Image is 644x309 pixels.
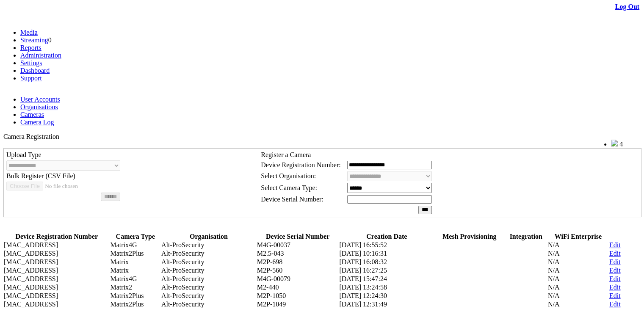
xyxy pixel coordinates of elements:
[20,44,41,51] a: Reports
[261,151,311,158] span: Register a Camera
[20,29,38,36] a: Media
[6,172,75,179] span: Bulk Register (CSV File)
[339,283,434,292] td: [DATE] 13:24:58
[161,241,257,249] td: Alt-ProSecurity
[339,241,434,249] td: [DATE] 16:55:52
[261,184,317,191] span: Select Camera Type:
[619,141,623,148] span: 4
[339,266,434,275] td: [DATE] 16:27:25
[609,250,621,257] a: Edit
[110,292,161,300] td: Matrix2Plus
[3,133,59,140] span: Camera Registration
[257,300,339,309] td: M2P-1049
[190,233,228,240] span: Organisation
[20,111,44,118] a: Cameras
[257,232,339,241] th: Device Serial Number
[261,172,316,179] span: Select Organisation:
[257,275,339,283] td: M4G-00079
[434,232,504,241] th: Mesh Provisioning
[3,292,110,300] td: [MAC_ADDRESS]
[609,267,621,274] a: Edit
[339,258,434,266] td: [DATE] 16:08:32
[257,292,339,300] td: M2P-1050
[609,258,621,265] a: Edit
[3,241,110,249] td: [MAC_ADDRESS]
[6,151,41,158] span: Upload Type
[3,266,110,275] td: [MAC_ADDRESS]
[261,196,323,203] span: Device Serial Number:
[161,275,257,283] td: Alt-ProSecurity
[110,275,161,283] td: Matrix4G
[110,249,161,258] td: Matrix2Plus
[161,258,257,266] td: Alt-ProSecurity
[609,292,621,299] a: Edit
[257,241,339,249] td: M4G-00037
[548,284,560,291] span: N/A
[3,283,110,292] td: [MAC_ADDRESS]
[609,301,621,308] a: Edit
[615,3,639,10] a: Log Out
[548,301,560,308] span: N/A
[548,267,560,274] span: N/A
[3,232,110,241] th: Device Registration Number
[110,241,161,249] td: Matrix4G
[20,103,58,110] a: Organisations
[257,258,339,266] td: M2P-698
[339,232,434,241] th: Creation Date
[48,36,52,44] span: 0
[257,249,339,258] td: M2.5-043
[548,275,560,282] span: N/A
[3,275,110,283] td: [MAC_ADDRESS]
[20,67,50,74] a: Dashboard
[20,74,42,82] a: Support
[110,283,161,292] td: Matrix2
[3,258,110,266] td: [MAC_ADDRESS]
[548,241,560,248] span: N/A
[161,300,257,309] td: Alt-ProSecurity
[20,36,48,44] a: Streaming
[161,266,257,275] td: Alt-ProSecurity
[339,300,434,309] td: [DATE] 12:31:49
[20,96,60,103] a: User Accounts
[161,249,257,258] td: Alt-ProSecurity
[257,283,339,292] td: M2-440
[609,275,621,282] a: Edit
[3,300,110,309] td: [MAC_ADDRESS]
[20,59,42,66] a: Settings
[548,250,560,257] span: N/A
[110,258,161,266] td: Matrix
[548,258,560,265] span: N/A
[161,283,257,292] td: Alt-ProSecurity
[110,232,161,241] th: Camera Type
[261,161,340,168] span: Device Registration Number:
[339,292,434,300] td: [DATE] 12:24:30
[3,249,110,258] td: [MAC_ADDRESS]
[609,241,621,248] a: Edit
[161,292,257,300] td: Alt-ProSecurity
[20,52,61,59] a: Administration
[257,266,339,275] td: M2P-560
[110,300,161,309] td: Matrix2Plus
[504,232,547,241] th: Integration
[110,266,161,275] td: Matrix
[547,232,609,241] th: WiFi Enterprise
[497,140,594,146] span: Welcome, Nav Alchi design (Administrator)
[339,275,434,283] td: [DATE] 15:47:24
[609,284,621,291] a: Edit
[548,292,560,299] span: N/A
[339,249,434,258] td: [DATE] 10:16:31
[20,119,54,126] a: Camera Log
[611,140,618,146] img: bell25.png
